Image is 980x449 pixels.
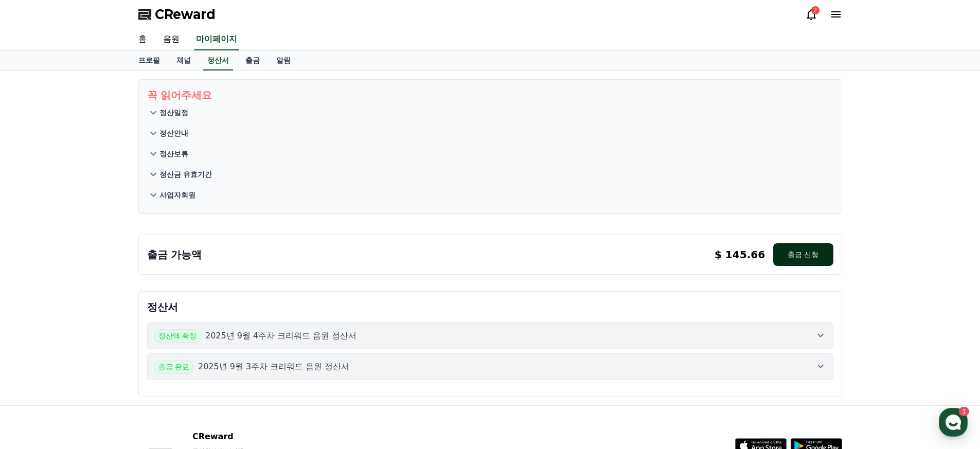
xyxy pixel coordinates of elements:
a: 설정 [133,326,198,352]
p: $ 145.66 [715,247,765,262]
a: 마이페이지 [194,29,239,50]
p: 정산안내 [159,128,188,138]
p: 정산일정 [159,107,188,118]
a: 홈 [3,326,68,352]
a: 정산서 [203,51,233,70]
button: 정산일정 [147,102,833,123]
div: 2 [811,6,819,14]
span: 홈 [32,342,39,350]
span: CReward [155,6,216,23]
p: 꼭 읽어주세요 [147,88,833,102]
p: 정산금 유효기간 [159,169,212,179]
p: 사업자회원 [159,190,195,200]
button: 정산액 확정 2025년 9월 4주차 크리워드 음원 정산서 [147,322,833,349]
button: 출금 완료 2025년 9월 3주차 크리워드 음원 정산서 [147,353,833,380]
a: 채널 [168,51,199,70]
a: 프로필 [130,51,168,70]
button: 사업자회원 [147,185,833,205]
a: 출금 [237,51,268,70]
span: 출금 완료 [154,360,194,373]
a: 1대화 [68,326,133,352]
span: 1 [104,326,108,334]
p: 출금 가능액 [147,247,202,262]
button: 정산안내 [147,123,833,143]
button: 출금 신청 [773,243,833,266]
p: CReward [192,430,318,443]
a: CReward [138,6,216,23]
button: 정산금 유효기간 [147,164,833,185]
p: 정산서 [147,300,833,314]
a: 홈 [130,29,155,50]
p: 2025년 9월 3주차 크리워드 음원 정산서 [198,361,350,373]
p: 2025년 9월 4주차 크리워드 음원 정산서 [205,330,357,342]
span: 대화 [94,342,106,350]
a: 알림 [268,51,299,70]
span: 정산액 확정 [154,329,201,343]
button: 정산보류 [147,143,833,164]
span: 설정 [159,342,171,350]
a: 2 [805,8,817,21]
p: 정산보류 [159,149,188,159]
a: 음원 [155,29,188,50]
